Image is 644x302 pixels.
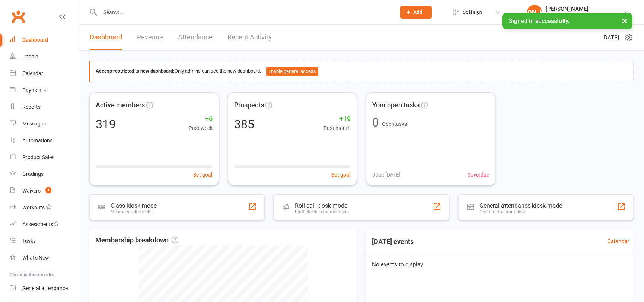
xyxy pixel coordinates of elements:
[22,221,59,227] div: Assessments
[95,235,178,246] span: Membership breakdown
[178,25,213,50] a: Attendance
[22,154,54,160] div: Product Sales
[372,100,420,111] span: Your open tasks
[98,7,390,18] input: Search...
[90,25,122,50] a: Dashboard
[607,237,629,246] a: Calendar
[22,121,46,127] div: Messages
[527,5,542,20] div: [PERSON_NAME]
[22,285,68,291] div: General attendance
[602,33,619,42] span: [DATE]
[366,235,420,248] h3: [DATE] events
[546,6,623,12] div: [PERSON_NAME]
[22,87,46,93] div: Payments
[22,238,36,244] div: Tasks
[10,32,79,48] a: Dashboard
[295,209,349,214] div: Staff check-in for members
[10,132,79,149] a: Automations
[10,199,79,216] a: Workouts
[234,100,264,111] span: Prospects
[400,6,432,19] button: Add
[22,188,41,194] div: Waivers
[10,82,79,99] a: Payments
[323,124,351,132] span: Past month
[10,233,79,249] a: Tasks
[363,254,637,275] div: No events to display
[372,171,401,179] span: 0 Due [DATE]
[22,54,38,60] div: People
[137,25,163,50] a: Revenue
[96,118,116,130] div: 319
[9,7,28,26] a: Clubworx
[382,121,407,127] span: Open tasks
[234,118,254,130] div: 385
[22,204,45,210] div: Workouts
[10,65,79,82] a: Calendar
[22,70,43,76] div: Calendar
[10,166,79,182] a: Gradings
[96,67,628,76] div: Only admins can see the new dashboard.
[323,114,351,124] span: +19
[111,209,157,214] div: Members self check-in
[10,149,79,166] a: Product Sales
[10,115,79,132] a: Messages
[22,37,48,43] div: Dashboard
[266,67,318,76] button: Enable general access
[189,114,213,124] span: +6
[10,216,79,233] a: Assessments
[22,104,41,110] div: Reports
[10,182,79,199] a: Waivers 1
[372,117,379,128] div: 0
[509,18,570,25] span: Signed in successfully.
[96,100,145,111] span: Active members
[10,280,79,297] a: General attendance kiosk mode
[189,124,213,132] span: Past week
[45,187,51,193] span: 1
[546,12,623,19] div: Head Academy Kung Fu Padstow
[468,171,489,179] span: 0 overdue
[10,48,79,65] a: People
[331,171,351,179] button: Set goal
[10,249,79,266] a: What's New
[227,25,272,50] a: Recent Activity
[462,4,483,20] span: Settings
[96,68,175,74] strong: Access restricted to new dashboard:
[295,202,349,209] div: Roll call kiosk mode
[111,202,157,209] div: Class kiosk mode
[479,209,562,214] div: Great for the front desk
[193,171,213,179] button: Set goal
[413,9,423,15] span: Add
[22,171,44,177] div: Gradings
[10,99,79,115] a: Reports
[479,202,562,209] div: General attendance kiosk mode
[22,137,52,143] div: Automations
[22,255,49,261] div: What's New
[618,13,631,29] button: ×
